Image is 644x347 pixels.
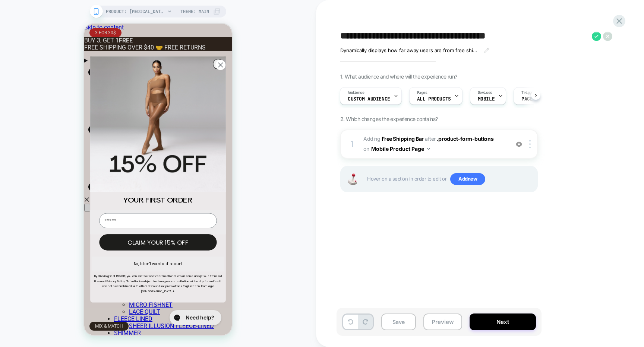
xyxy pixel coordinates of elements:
img: Joystick [345,173,360,185]
button: CLAIM YOUR 15% OFF [15,210,132,227]
button: No, I don't want a discount [8,233,140,248]
span: AFTER [425,136,436,142]
span: 2. Which changes the experience contains? [340,116,438,122]
span: 1. What audience and where will the experience run? [340,73,457,80]
button: Save [381,313,416,330]
span: MOBILE [478,96,495,102]
img: crossed eye [516,141,522,147]
img: close [529,140,531,148]
span: By clicking ‘Get 15% Off’, you consent to receive promotional emails and accept our Terms of Use ... [10,251,138,270]
img: Banner showing legs wearing tights [6,32,142,168]
span: Adding [363,136,424,142]
span: ALL PRODUCTS [417,96,451,102]
iframe: To enrich screen reader interactions, please activate Accessibility in Grammarly extension settings [84,24,232,335]
span: Devices [478,90,492,95]
span: Page Load [521,96,547,102]
b: Free Shipping Bar [382,136,424,142]
span: Dynamically displays how far away users are from free shipping on PDPs once cart is $20+ (US only) [340,47,479,53]
span: .product-form-buttons [437,136,493,142]
span: YOUR FIRST ORDER [39,173,108,181]
span: PRODUCT: [MEDICAL_DATA] - NET-PATTERNED SEAMLESS TIGHTS - LACE QUILT [106,6,165,17]
span: on [363,144,369,153]
span: Custom Audience [348,96,390,102]
span: Pages [417,90,427,95]
button: Close dialog [129,35,139,45]
span: Theme: MAIN [180,6,209,17]
iframe: Gorgias live chat messenger [82,284,140,304]
img: down arrow [427,148,430,150]
button: Mobile Product Page [371,143,430,154]
button: Preview [423,313,462,330]
span: Trigger [521,90,536,95]
span: Add new [450,173,485,185]
span: Hover on a section in order to edit or [367,173,533,185]
span: Audience [348,90,364,95]
button: Next [470,313,536,330]
input: Email [15,190,132,204]
div: 1 [348,137,356,152]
